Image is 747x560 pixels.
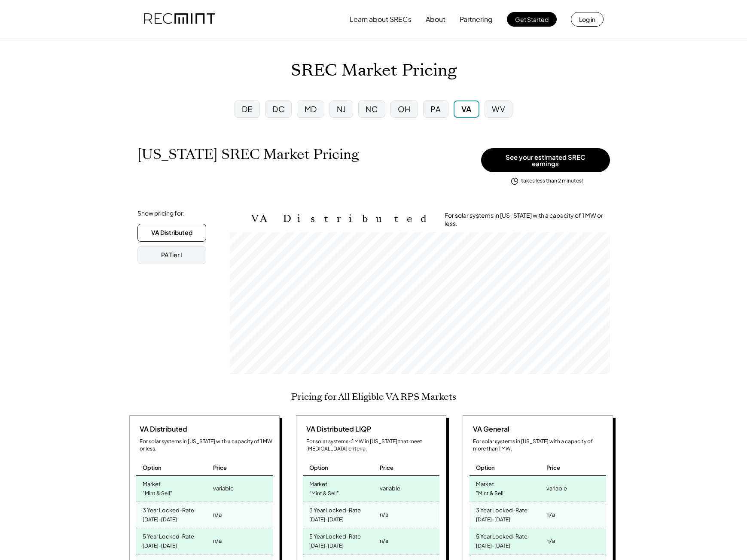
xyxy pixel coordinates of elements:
[445,211,610,228] div: For solar systems in [US_STATE] with a capacity of 1 MW or less.
[546,535,555,547] div: n/a
[521,177,583,185] div: takes less than 2 minutes!
[213,482,234,494] div: variable
[151,228,192,237] div: VA Distributed
[137,146,359,163] h1: [US_STATE] SREC Market Pricing
[492,103,505,114] div: WV
[460,11,493,28] button: Partnering
[143,478,161,488] div: Market
[137,209,185,218] div: Show pricing for:
[143,530,194,540] div: 5 Year Locked-Rate
[380,508,388,520] div: n/a
[337,103,346,114] div: NJ
[470,424,509,434] div: VA General
[476,530,527,540] div: 5 Year Locked-Rate
[213,508,222,520] div: n/a
[426,11,445,28] button: About
[309,504,361,514] div: 3 Year Locked-Rate
[143,464,162,472] div: Option
[546,508,555,520] div: n/a
[481,148,610,172] button: See your estimated SREC earnings
[461,103,472,114] div: VA
[140,438,273,453] div: For solar systems in [US_STATE] with a capacity of 1 MW or less.
[303,424,371,434] div: VA Distributed LIQP
[291,61,457,81] h1: SREC Market Pricing
[309,540,344,552] div: [DATE]-[DATE]
[309,530,361,540] div: 5 Year Locked-Rate
[309,514,344,526] div: [DATE]-[DATE]
[306,438,439,453] div: For solar systems ≤1 MW in [US_STATE] that meet [MEDICAL_DATA] criteria.
[571,12,604,27] button: Log in
[546,482,567,494] div: variable
[136,424,187,434] div: VA Distributed
[476,488,506,499] div: "Mint & Sell"
[309,478,327,488] div: Market
[213,464,227,472] div: Price
[476,504,527,514] div: 3 Year Locked-Rate
[430,103,441,114] div: PA
[272,103,284,114] div: DC
[476,478,494,488] div: Market
[161,251,182,259] div: PA Tier I
[309,488,339,499] div: "Mint & Sell"
[476,540,510,552] div: [DATE]-[DATE]
[291,391,456,402] h2: Pricing for All Eligible VA RPS Markets
[144,5,215,34] img: recmint-logotype%403x.png
[398,103,411,114] div: OH
[242,103,253,114] div: DE
[143,514,177,526] div: [DATE]-[DATE]
[476,514,510,526] div: [DATE]-[DATE]
[350,11,412,28] button: Learn about SRECs
[507,12,557,27] button: Get Started
[380,482,400,494] div: variable
[473,438,606,453] div: For solar systems in [US_STATE] with a capacity of more than 1 MW.
[143,488,172,499] div: "Mint & Sell"
[380,464,393,472] div: Price
[213,535,222,547] div: n/a
[476,464,495,472] div: Option
[251,213,432,225] h2: VA Distributed
[380,535,388,547] div: n/a
[309,464,328,472] div: Option
[143,504,194,514] div: 3 Year Locked-Rate
[305,103,317,114] div: MD
[366,103,378,114] div: NC
[546,464,560,472] div: Price
[143,540,177,552] div: [DATE]-[DATE]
